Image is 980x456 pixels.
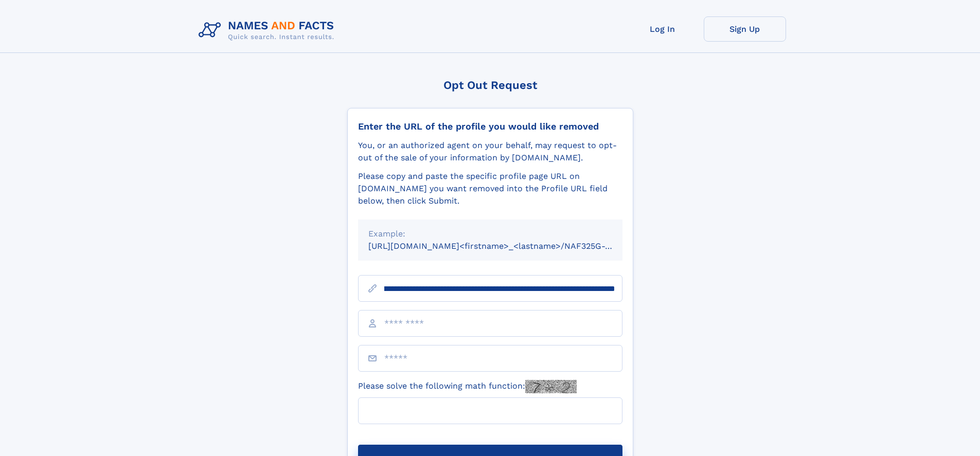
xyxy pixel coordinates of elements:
[358,139,622,164] div: You, or an authorized agent on your behalf, may request to opt-out of the sale of your informatio...
[358,121,622,132] div: Enter the URL of the profile you would like removed
[704,16,786,42] a: Sign Up
[368,228,612,240] div: Example:
[368,241,642,251] small: [URL][DOMAIN_NAME]<firstname>_<lastname>/NAF325G-xxxxxxxx
[621,16,704,42] a: Log In
[358,380,577,393] label: Please solve the following math function:
[194,16,343,44] img: Logo Names and Facts
[358,170,622,207] div: Please copy and paste the specific profile page URL on [DOMAIN_NAME] you want removed into the Pr...
[347,79,633,92] div: Opt Out Request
